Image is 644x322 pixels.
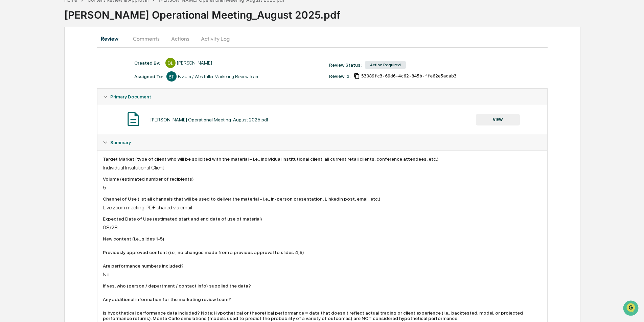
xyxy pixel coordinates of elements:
div: 08/28 [103,224,542,231]
div: Primary Document [97,89,548,105]
span: Preclearance [14,85,44,92]
div: Summary [97,134,548,151]
span: 53089fc3-69d6-4c62-845b-ffe62e5adab3 [361,73,457,79]
span: Pylon [67,115,82,120]
div: 🔎 [7,99,12,104]
div: Review Status: [329,62,362,68]
button: Review [97,30,128,47]
div: No [103,271,542,278]
div: We're available if you need us! [23,59,86,64]
div: Is hypothetical performance data included? Note: Hypothetical or theoretical performance = data t... [103,310,542,321]
span: Data Lookup [14,98,43,105]
div: Expected Date of Use (estimated start and end date of use of material) [103,216,542,222]
div: DL [165,58,176,68]
a: 🔎Data Lookup [4,95,45,108]
div: Previously approved content (i.e., no changes made from a previous approval to slides 4,5) [103,250,542,255]
div: Individual Institutional Client [103,164,542,171]
button: Activity Log [195,30,235,47]
div: Channel of Use (list all channels that will be used to deliver the material – i.e., in-person pre... [103,196,542,202]
div: BT [166,71,177,82]
a: Powered byPylon [48,114,82,120]
div: [PERSON_NAME] Operational Meeting_August 2025.pdf [150,117,268,122]
div: Action Required [365,61,406,69]
a: 🗄️Attestations [46,83,87,95]
div: Primary Document [97,105,548,134]
div: 🗄️ [49,86,54,91]
div: 🖐️ [7,86,12,91]
div: Created By: ‎ ‎ [134,60,162,66]
div: Target Market (type of client who will be solicited with the material – i.e., individual institut... [103,156,542,162]
div: Volume (estimated number of recipients) [103,176,542,182]
input: Clear [18,31,112,38]
div: Review Id: [329,73,350,79]
button: Actions [165,30,195,47]
button: Comments [128,30,165,47]
div: Start new chat [23,52,111,59]
p: How can we help? [7,14,123,25]
span: Summary [110,140,131,145]
button: Start new chat [115,54,123,62]
iframe: Open customer support [622,300,641,318]
img: Document Icon [125,111,142,128]
div: Live zoom meeting, PDF shared via email [103,204,542,211]
div: [PERSON_NAME] [177,60,212,66]
img: 1746055101610-c473b297-6a78-478c-a979-82029cc54cd1 [7,52,19,64]
div: [PERSON_NAME] Operational Meeting_August 2025.pdf [64,3,644,21]
div: secondary tabs example [97,30,548,47]
div: 5 [103,184,542,191]
span: Primary Document [110,94,151,99]
button: VIEW [476,114,520,125]
div: Any additional information for the marketing review team? [103,297,542,302]
span: Attestations [56,85,84,92]
div: Assigned To: [134,74,163,79]
div: If yes, who (person / department / contact info) supplied the data? [103,283,542,289]
div: Bivium / Westfuller Marketing Review Team [178,74,259,79]
div: Are performance numbers included? [103,263,542,269]
a: 🖐️Preclearance [4,83,46,95]
span: Copy Id [354,73,360,79]
div: New content (i.e., slides 1-5) [103,236,542,241]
